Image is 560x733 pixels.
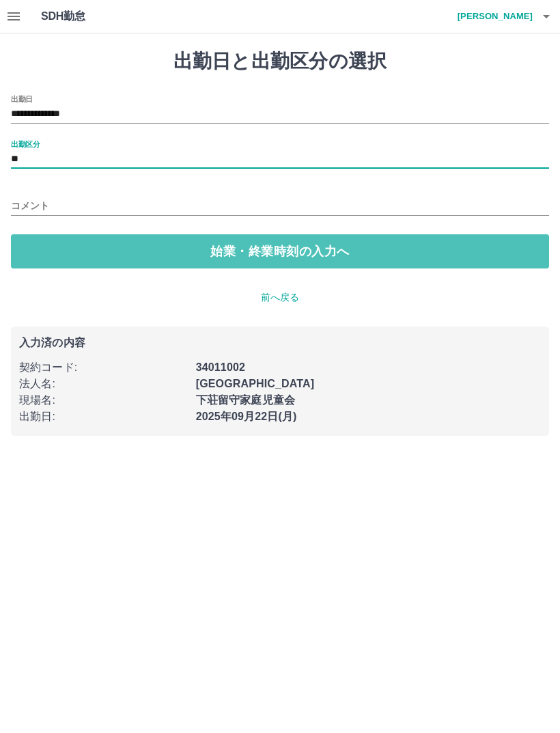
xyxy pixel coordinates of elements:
label: 出勤区分 [11,139,40,149]
b: 下荘留守家庭児童会 [196,394,295,406]
b: [GEOGRAPHIC_DATA] [196,378,315,389]
p: 出勤日 : [19,409,188,425]
h1: 出勤日と出勤区分の選択 [11,50,549,73]
p: 現場名 : [19,392,188,409]
p: 法人名 : [19,376,188,392]
b: 34011002 [196,361,245,373]
p: 入力済の内容 [19,337,541,348]
p: 前へ戻る [11,290,549,305]
b: 2025年09月22日(月) [196,411,297,422]
p: 契約コード : [19,359,188,376]
label: 出勤日 [11,94,33,104]
button: 始業・終業時刻の入力へ [11,234,549,268]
